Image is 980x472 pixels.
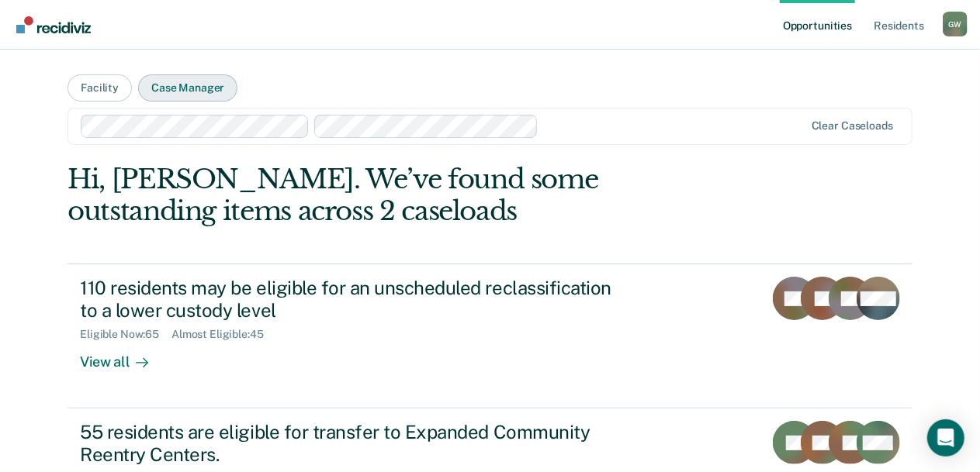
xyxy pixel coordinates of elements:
[927,419,964,456] div: Open Intercom Messenger
[68,74,132,102] button: Facility
[943,12,968,36] div: G W
[80,328,171,341] div: Eligible Now : 65
[138,74,237,102] button: Case Manager
[171,328,276,341] div: Almost Eligible : 45
[16,16,91,33] img: Recidiviz
[80,277,625,322] div: 110 residents may be eligible for an unscheduled reclassification to a lower custody level
[68,164,743,227] div: Hi, [PERSON_NAME]. We’ve found some outstanding items across 2 caseloads
[943,12,968,36] button: Profile dropdown button
[68,264,912,408] a: 110 residents may be eligible for an unscheduled reclassification to a lower custody levelEligibl...
[812,119,893,133] div: Clear caseloads
[80,341,167,371] div: View all
[80,421,625,466] div: 55 residents are eligible for transfer to Expanded Community Reentry Centers.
